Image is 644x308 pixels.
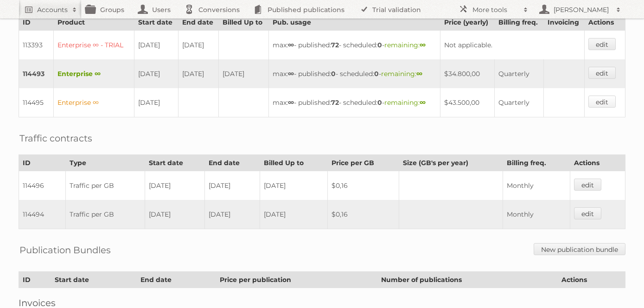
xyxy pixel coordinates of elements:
[19,272,51,288] th: ID
[65,171,145,200] td: Traffic per GB
[260,155,328,171] th: Billed Up to
[377,98,382,107] strong: 0
[19,200,66,229] td: 114494
[503,200,570,229] td: Monthly
[134,88,179,117] td: [DATE]
[145,155,205,171] th: Start date
[288,70,294,78] strong: ∞
[268,31,440,60] td: max: - published: - scheduled: -
[543,14,585,31] th: Invoicing
[145,171,205,200] td: [DATE]
[65,200,145,229] td: Traffic per GB
[268,59,440,88] td: max: - published: - scheduled: -
[574,179,601,191] a: edit
[588,96,616,108] a: edit
[328,200,399,229] td: $0,16
[54,59,134,88] td: Enterprise ∞
[377,41,382,49] strong: 0
[19,171,66,200] td: 114496
[260,200,328,229] td: [DATE]
[19,31,54,60] td: 113393
[570,155,625,171] th: Actions
[137,272,216,288] th: End date
[178,59,219,88] td: [DATE]
[205,155,260,171] th: End date
[557,272,625,288] th: Actions
[420,41,426,49] strong: ∞
[19,243,111,257] h2: Publication Bundles
[54,88,134,117] td: Enterprise ∞
[328,155,399,171] th: Price per GB
[205,200,260,229] td: [DATE]
[331,98,339,107] strong: 72
[399,155,503,171] th: Size (GB's per year)
[328,171,399,200] td: $0,16
[494,88,543,117] td: Quarterly
[134,59,179,88] td: [DATE]
[381,70,422,78] span: remaining:
[216,272,377,288] th: Price per publication
[472,5,519,14] h2: More tools
[440,59,494,88] td: $34.800,00
[219,14,268,31] th: Billed Up to
[19,14,54,31] th: ID
[288,98,294,107] strong: ∞
[534,243,625,255] a: New publication bundle
[588,38,616,50] a: edit
[331,70,336,78] strong: 0
[219,59,268,88] td: [DATE]
[178,14,219,31] th: End date
[440,31,585,60] td: Not applicable.
[588,67,616,79] a: edit
[574,207,601,219] a: edit
[494,59,543,88] td: Quarterly
[19,131,92,145] h2: Traffic contracts
[178,31,219,60] td: [DATE]
[19,59,54,88] td: 114493
[374,70,379,78] strong: 0
[54,14,134,31] th: Product
[440,88,494,117] td: $43.500,00
[145,200,205,229] td: [DATE]
[134,31,179,60] td: [DATE]
[19,88,54,117] td: 114495
[416,70,422,78] strong: ∞
[268,88,440,117] td: max: - published: - scheduled: -
[384,98,426,107] span: remaining:
[205,171,260,200] td: [DATE]
[503,155,570,171] th: Billing freq.
[260,171,328,200] td: [DATE]
[65,155,145,171] th: Type
[494,14,543,31] th: Billing freq.
[503,171,570,200] td: Monthly
[440,14,494,31] th: Price (yearly)
[331,41,339,49] strong: 72
[384,41,426,49] span: remaining:
[134,14,179,31] th: Start date
[19,155,66,171] th: ID
[551,5,612,14] h2: [PERSON_NAME]
[288,41,294,49] strong: ∞
[51,272,137,288] th: Start date
[54,31,134,60] td: Enterprise ∞ - TRIAL
[377,272,557,288] th: Number of publications
[37,5,68,14] h2: Accounts
[420,98,426,107] strong: ∞
[268,14,440,31] th: Pub. usage
[585,14,625,31] th: Actions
